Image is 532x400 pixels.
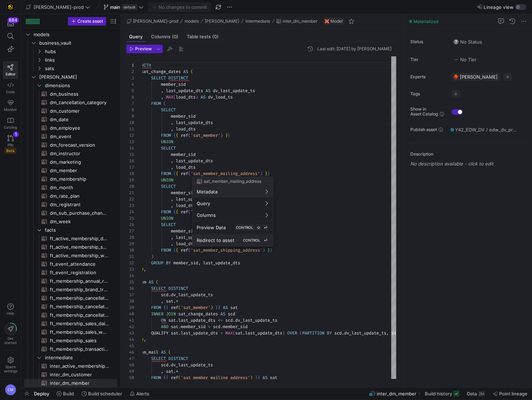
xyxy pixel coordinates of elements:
span: Columns [197,212,216,218]
span: Query [197,201,210,206]
span: Metadata [197,189,218,195]
span: Redirect to asset [197,237,235,243]
span: sat_member_mailing_address [204,179,261,184]
span: CONTROL [236,225,253,230]
span: ⏎ [264,225,267,230]
span: CONTROL [243,238,260,242]
span: Preview Data [197,225,226,230]
span: ⇧ [257,225,260,230]
span: ⏎ [264,238,267,242]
